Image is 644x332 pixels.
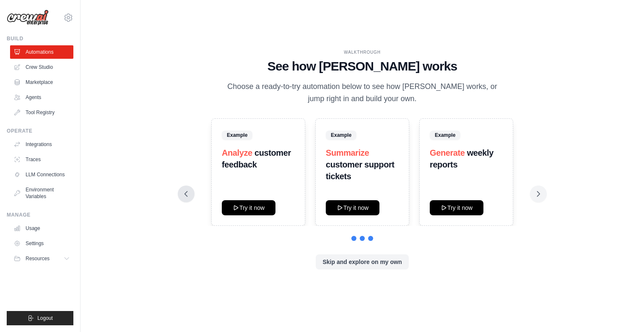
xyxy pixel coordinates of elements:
[7,212,73,218] div: Manage
[316,254,408,269] button: Skip and explore on my own
[10,153,73,166] a: Traces
[10,222,73,235] a: Usage
[10,237,73,250] a: Settings
[7,35,73,42] div: Build
[10,183,73,203] a: Environment Variables
[222,148,291,169] strong: customer feedback
[430,131,460,140] span: Example
[222,200,275,215] button: Try it now
[10,60,73,74] a: Crew Studio
[184,59,540,74] h1: See how [PERSON_NAME] works
[7,10,49,26] img: Logo
[10,138,73,151] a: Integrations
[430,148,493,169] strong: weekly reports
[10,91,73,104] a: Agents
[184,49,540,55] div: WALKTHROUGH
[10,106,73,119] a: Tool Registry
[37,315,53,322] span: Logout
[326,160,395,181] strong: customer support tickets
[222,131,252,140] span: Example
[7,128,73,134] div: Operate
[10,76,73,89] a: Marketplace
[7,311,73,325] button: Logout
[326,131,356,140] span: Example
[430,148,465,157] span: Generate
[10,168,73,181] a: LLM Connections
[326,148,369,157] span: Summarize
[222,148,252,157] span: Analyze
[326,200,379,215] button: Try it now
[10,45,73,59] a: Automations
[26,255,49,262] span: Resources
[221,81,503,105] p: Choose a ready-to-try automation below to see how [PERSON_NAME] works, or jump right in and build...
[430,200,483,215] button: Try it now
[10,252,73,265] button: Resources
